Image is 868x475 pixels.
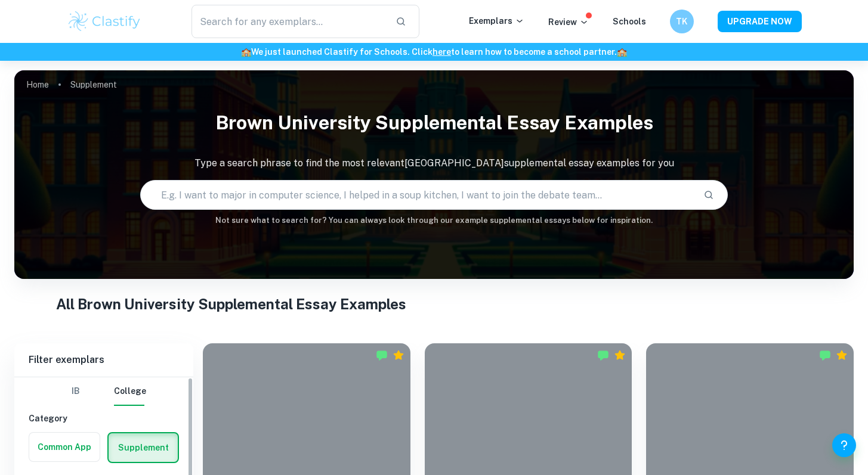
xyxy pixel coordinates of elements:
[241,47,251,57] span: 🏫
[617,47,627,57] span: 🏫
[56,293,811,315] h1: All Brown University Supplemental Essay Examples
[67,10,143,33] img: Clastify logo
[2,45,866,58] h6: We just launched Clastify for Schools. Click to learn how to become a school partner.
[718,11,802,32] button: UPGRADE NOW
[109,433,178,462] button: Supplement
[699,185,719,205] button: Search
[670,10,694,33] button: TK
[836,349,848,361] div: Premium
[675,15,688,28] h6: TK
[614,349,626,361] div: Premium
[26,76,49,93] a: Home
[14,215,854,226] h6: Not sure what to search for? You can always look through our example supplemental essays below fo...
[114,377,146,406] button: College
[29,433,100,461] button: Common App
[70,78,117,91] p: Supplement
[819,349,831,361] img: Marked
[191,5,387,38] input: Search for any exemplars...
[14,104,854,142] h1: Brown University Supplemental Essay Examples
[14,156,854,170] p: Type a search phrase to find the most relevant [GEOGRAPHIC_DATA] supplemental essay examples for you
[141,178,694,212] input: E.g. I want to major in computer science, I helped in a soup kitchen, I want to join the debate t...
[469,14,524,27] p: Exemplars
[393,349,404,361] div: Premium
[29,412,179,425] h6: Category
[433,47,451,57] a: here
[613,17,646,26] a: Schools
[832,433,856,457] button: Help and Feedback
[597,349,609,361] img: Marked
[376,349,388,361] img: Marked
[14,343,193,377] h6: Filter exemplars
[61,377,90,406] button: IB
[61,377,146,406] div: Filter type choice
[548,15,589,29] p: Review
